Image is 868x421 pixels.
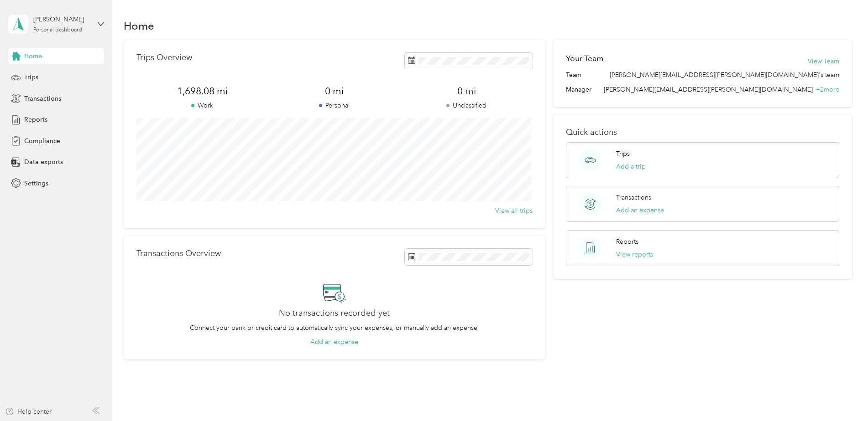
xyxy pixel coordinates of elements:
p: Quick actions [566,128,839,137]
span: Reports [24,115,47,124]
p: Trips [616,149,630,159]
span: + 2 more [816,86,839,93]
p: Reports [616,237,638,246]
p: Transactions [616,193,651,202]
span: Data exports [24,157,63,167]
h2: Your Team [566,53,603,64]
p: Trips Overview [136,53,192,62]
iframe: Everlance-gr Chat Button Frame [817,370,868,421]
p: Transactions Overview [136,249,221,258]
span: Manager [566,85,591,94]
h2: No transactions recorded yet [279,308,390,318]
h1: Home [124,21,154,31]
span: Trips [24,72,38,82]
button: View Team [808,56,839,66]
button: View reports [616,250,653,259]
span: Home [24,51,42,61]
button: Add an expense [616,205,664,215]
p: Connect your bank or credit card to automatically sync your expenses, or manually add an expense. [190,323,479,333]
p: Unclassified [401,101,533,110]
span: Settings [24,179,48,188]
p: Work [136,101,268,110]
button: Add an expense [310,337,358,347]
span: Team [566,70,581,80]
button: Help center [5,407,52,416]
button: View all trips [495,206,533,216]
span: Compliance [24,136,60,146]
button: Add a trip [616,162,646,171]
span: [PERSON_NAME][EMAIL_ADDRESS][PERSON_NAME][DOMAIN_NAME]'s team [610,70,839,80]
span: Transactions [24,94,61,103]
span: 1,698.08 mi [136,85,268,98]
div: Personal dashboard [33,27,82,33]
p: Personal [268,101,400,110]
span: 0 mi [268,85,400,98]
span: [PERSON_NAME][EMAIL_ADDRESS][PERSON_NAME][DOMAIN_NAME] [604,86,813,93]
span: 0 mi [401,85,533,98]
div: [PERSON_NAME] [33,15,90,24]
